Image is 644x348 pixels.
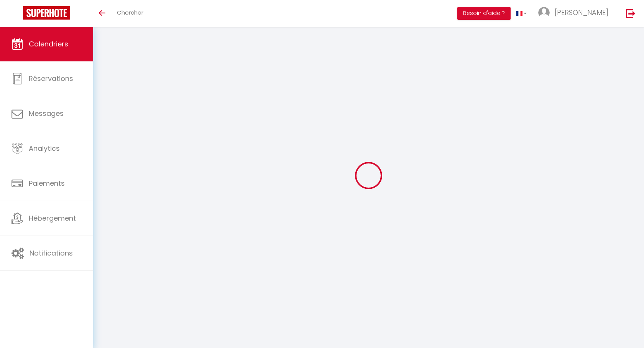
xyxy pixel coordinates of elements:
span: Analytics [29,143,60,153]
span: Réservations [29,74,73,83]
span: Hébergement [29,213,76,223]
img: Super Booking [23,6,70,20]
img: logout [626,8,636,18]
span: Messages [29,109,64,118]
span: [PERSON_NAME] [555,8,608,17]
span: Chercher [117,8,143,16]
span: Notifications [30,248,73,258]
span: Paiements [29,178,65,188]
img: ... [538,7,550,18]
button: Besoin d'aide ? [457,7,511,20]
span: Calendriers [29,39,68,49]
